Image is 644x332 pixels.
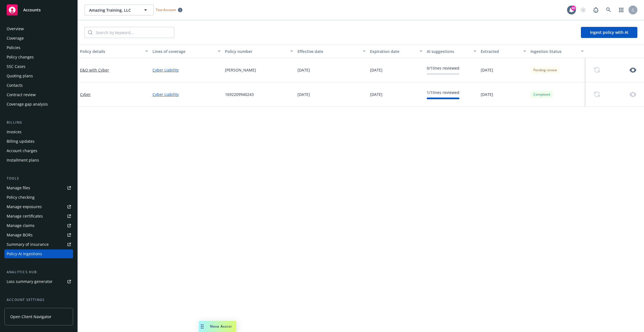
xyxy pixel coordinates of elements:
[298,91,310,97] span: [DATE]
[4,156,73,165] a: Installment plans
[4,81,73,90] a: Contacts
[7,90,36,99] div: Contract review
[223,45,295,58] button: Policy number
[481,67,493,73] span: [DATE]
[427,65,459,71] div: 0 / 1 lines reviewed
[481,91,493,97] span: [DATE]
[427,90,459,95] div: 1 / 1 lines reviewed
[225,91,254,97] span: 1692209940243
[368,45,424,58] button: Expiration date
[7,249,42,258] div: Policy AI ingestions
[4,43,73,52] a: Policies
[152,91,221,97] a: Cyber Liability
[4,231,73,239] a: Manage BORs
[4,53,73,62] a: Policy changes
[4,277,73,286] a: Loss summary generator
[154,7,185,13] span: Test Account
[603,4,614,16] a: Search
[4,90,73,99] a: Contract review
[7,81,23,90] div: Contacts
[295,45,368,58] button: Effective date
[150,45,223,58] button: Lines of coverage
[7,137,35,146] div: Billing updates
[7,100,48,109] div: Coverage gap analysis
[7,62,25,71] div: SSC Cases
[225,48,287,54] div: Policy number
[80,92,91,97] a: Cyber
[4,62,73,71] a: SSC Cases
[4,297,73,303] div: Account settings
[616,4,627,16] a: Switch app
[4,34,73,43] a: Coverage
[7,231,33,239] div: Manage BORs
[7,277,53,286] div: Loss summary generator
[7,202,42,211] div: Manage exposures
[84,4,154,16] button: Amazing Training, LLC
[80,67,109,73] a: E&O with Cyber
[23,8,41,12] span: Accounts
[7,43,20,52] div: Policies
[7,53,34,62] div: Policy changes
[581,27,637,38] button: Ingest policy with AI
[7,34,24,43] div: Coverage
[4,71,73,80] a: Quoting plans
[4,240,73,249] a: Summary of insurance
[78,45,150,58] button: Policy details
[4,221,73,230] a: Manage claims
[7,146,37,155] div: Account charges
[370,67,382,73] span: [DATE]
[298,48,359,54] div: Effective date
[4,24,73,33] a: Overview
[4,120,73,125] div: Billing
[4,212,73,221] a: Manage certificates
[7,71,33,80] div: Quoting plans
[4,100,73,109] a: Coverage gap analysis
[4,127,73,136] a: Invoices
[199,321,206,332] div: Drag to move
[80,48,142,54] div: Policy details
[370,91,382,97] span: [DATE]
[531,67,560,73] div: Pending review
[7,212,43,221] div: Manage certificates
[10,314,51,320] span: Open Client Navigator
[578,4,589,16] a: Start snowing
[7,156,39,165] div: Installment plans
[4,269,73,275] div: Analytics hub
[7,24,24,33] div: Overview
[4,176,73,181] div: Tools
[7,240,49,249] div: Summary of insurance
[571,6,576,11] div: 40
[531,48,578,54] div: Ingestion Status
[590,4,601,16] a: Report a Bug
[152,48,214,54] div: Lines of coverage
[199,321,236,332] button: Nova Assist
[4,193,73,202] a: Policy checking
[4,249,73,258] a: Policy AI ingestions
[88,30,92,35] svg: Search
[7,193,35,202] div: Policy checking
[425,45,479,58] button: AI suggestions
[7,183,30,192] div: Manage files
[7,221,35,230] div: Manage claims
[370,48,416,54] div: Expiration date
[152,67,221,73] a: Cyber Liability
[7,127,22,136] div: Invoices
[4,146,73,155] a: Account charges
[89,7,137,13] span: Amazing Training, LLC
[92,27,174,38] input: Search by keyword...
[4,2,73,18] a: Accounts
[4,202,73,211] a: Manage exposures
[427,48,470,54] div: AI suggestions
[479,45,528,58] button: Extracted
[210,324,232,329] span: Nova Assist
[298,67,310,73] span: [DATE]
[531,91,553,98] div: Completed
[4,137,73,146] a: Billing updates
[528,45,586,58] button: Ingestion Status
[156,7,176,12] span: Test Account
[225,67,256,73] span: [PERSON_NAME]
[481,48,520,54] div: Extracted
[4,183,73,192] a: Manage files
